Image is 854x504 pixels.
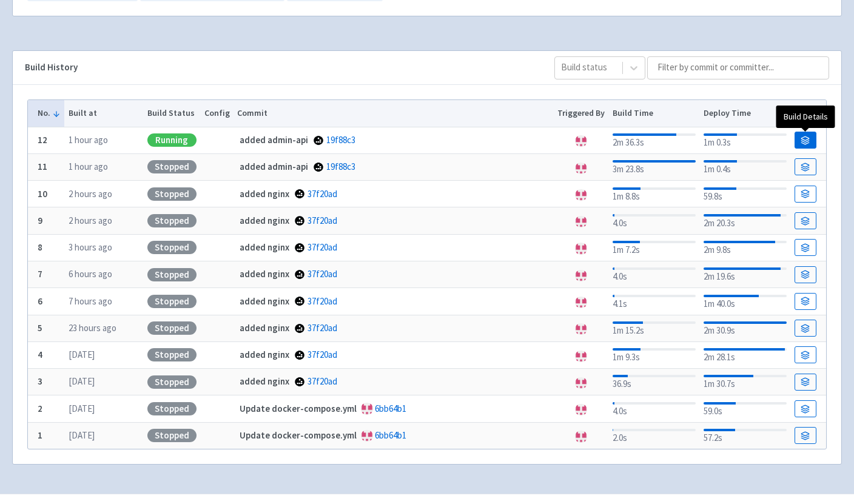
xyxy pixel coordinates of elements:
[795,186,816,203] a: Build Details
[795,158,816,175] a: Build Details
[25,61,535,75] div: Build History
[64,100,143,127] th: Built at
[704,185,787,204] div: 59.8s
[647,56,829,79] input: Filter by commit or committer...
[704,372,787,391] div: 1m 30.7s
[613,131,696,150] div: 2m 36.3s
[69,241,112,253] time: 3 hours ago
[69,375,95,387] time: [DATE]
[147,348,197,361] div: Stopped
[38,375,42,387] b: 3
[38,134,47,146] b: 12
[699,100,790,127] th: Deploy Time
[795,132,816,149] a: Build Details
[69,215,112,226] time: 2 hours ago
[240,295,289,307] strong: added nginx
[704,212,787,230] div: 2m 20.3s
[143,100,200,127] th: Build Status
[240,134,308,146] strong: added admin-api
[69,295,112,307] time: 7 hours ago
[308,322,337,334] a: 37f20ad
[326,134,355,146] a: 19f88c3
[69,268,112,280] time: 6 hours ago
[38,161,47,172] b: 11
[240,241,289,253] strong: added nginx
[240,349,289,360] strong: added nginx
[38,268,42,280] b: 7
[147,402,197,415] div: Stopped
[240,375,289,387] strong: added nginx
[69,161,108,172] time: 1 hour ago
[38,107,61,119] button: No.
[704,426,787,445] div: 57.2s
[613,265,696,284] div: 4.0s
[308,188,337,200] a: 37f20ad
[613,185,696,204] div: 1m 8.8s
[147,160,197,173] div: Stopped
[69,403,95,414] time: [DATE]
[147,241,197,254] div: Stopped
[795,320,816,337] a: Build Details
[613,426,696,445] div: 2.0s
[240,403,357,414] strong: Update docker-compose.yml
[795,427,816,444] a: Build Details
[200,100,234,127] th: Config
[308,295,337,307] a: 37f20ad
[147,429,197,442] div: Stopped
[613,212,696,230] div: 4.0s
[704,319,787,338] div: 2m 30.9s
[69,349,95,360] time: [DATE]
[704,158,787,176] div: 1m 0.4s
[240,322,289,334] strong: added nginx
[147,321,197,335] div: Stopped
[308,241,337,253] a: 37f20ad
[704,238,787,257] div: 2m 9.8s
[69,134,108,146] time: 1 hour ago
[795,374,816,391] a: Build Details
[795,212,816,229] a: Build Details
[704,131,787,150] div: 1m 0.3s
[38,215,42,226] b: 9
[240,268,289,280] strong: added nginx
[326,161,355,172] a: 19f88c3
[795,293,816,310] a: Build Details
[147,268,197,281] div: Stopped
[234,100,554,127] th: Commit
[795,239,816,256] a: Build Details
[375,403,406,414] a: 6bb64b1
[608,100,699,127] th: Build Time
[375,429,406,441] a: 6bb64b1
[240,429,357,441] strong: Update docker-compose.yml
[38,295,42,307] b: 6
[38,322,42,334] b: 5
[38,241,42,253] b: 8
[308,215,337,226] a: 37f20ad
[613,158,696,176] div: 3m 23.8s
[554,100,609,127] th: Triggered By
[69,188,112,200] time: 2 hours ago
[704,265,787,284] div: 2m 19.6s
[308,268,337,280] a: 37f20ad
[240,188,289,200] strong: added nginx
[613,292,696,311] div: 4.1s
[613,238,696,257] div: 1m 7.2s
[308,375,337,387] a: 37f20ad
[147,295,197,308] div: Stopped
[795,266,816,283] a: Build Details
[613,346,696,365] div: 1m 9.3s
[704,346,787,365] div: 2m 28.1s
[38,429,42,441] b: 1
[240,215,289,226] strong: added nginx
[240,161,308,172] strong: added admin-api
[613,319,696,338] div: 1m 15.2s
[147,214,197,227] div: Stopped
[147,187,197,201] div: Stopped
[38,403,42,414] b: 2
[147,133,197,147] div: Running
[69,429,95,441] time: [DATE]
[795,346,816,363] a: Build Details
[38,349,42,360] b: 4
[38,188,47,200] b: 10
[147,375,197,389] div: Stopped
[795,400,816,417] a: Build Details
